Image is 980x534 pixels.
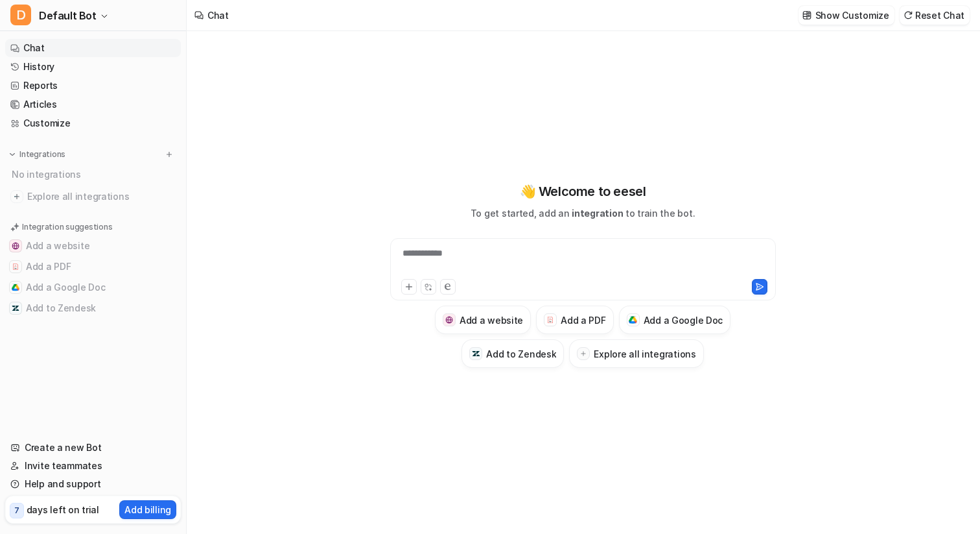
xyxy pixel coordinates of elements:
p: Show Customize [815,8,889,22]
button: Add a Google DocAdd a Google Doc [5,277,181,298]
a: Help and support [5,475,181,493]
h3: Explore all integrations [594,347,695,361]
img: Add to Zendesk [472,350,480,358]
img: expand menu [8,150,17,159]
img: Add to Zendesk [12,304,19,312]
span: integration [572,208,623,219]
img: Add a PDF [546,316,555,324]
p: Integrations [19,149,65,160]
h3: Add a Google Doc [644,313,723,327]
img: menu_add.svg [165,150,174,159]
button: Add a websiteAdd a website [435,306,531,334]
a: Customize [5,114,181,132]
p: Integration suggestions [22,221,112,233]
img: customize [802,10,811,20]
img: Add a website [445,316,454,324]
div: Chat [207,8,229,22]
a: Chat [5,39,181,57]
img: Add a PDF [12,263,19,271]
span: Default Bot [39,6,97,25]
p: 👋 Welcome to eesel [520,182,646,201]
button: Show Customize [799,6,894,25]
button: Explore all integrations [569,339,703,368]
button: Reset Chat [900,6,970,25]
h3: Add a website [460,313,523,327]
img: Add a website [12,242,19,250]
button: Add to ZendeskAdd to Zendesk [461,339,564,368]
p: days left on trial [27,503,99,516]
p: To get started, add an to train the bot. [471,206,695,220]
a: History [5,58,181,76]
img: Add a Google Doc [629,316,637,324]
img: reset [904,10,913,20]
h3: Add a PDF [561,313,605,327]
button: Add a PDFAdd a PDF [536,306,613,334]
a: Reports [5,77,181,95]
h3: Add to Zendesk [486,347,556,361]
button: Add billing [119,500,176,519]
p: 7 [14,505,19,516]
button: Add a Google DocAdd a Google Doc [619,306,731,334]
img: explore all integrations [10,190,23,203]
a: Invite teammates [5,457,181,475]
p: Add billing [124,503,171,516]
button: Add to ZendeskAdd to Zendesk [5,298,181,319]
span: D [10,5,31,25]
span: Explore all integrations [27,186,176,207]
a: Explore all integrations [5,188,181,206]
div: No integrations [8,164,181,185]
button: Integrations [5,148,69,161]
a: Articles [5,95,181,114]
img: Add a Google Doc [12,284,19,291]
button: Add a PDFAdd a PDF [5,256,181,277]
a: Create a new Bot [5,439,181,457]
button: Add a websiteAdd a website [5,236,181,256]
